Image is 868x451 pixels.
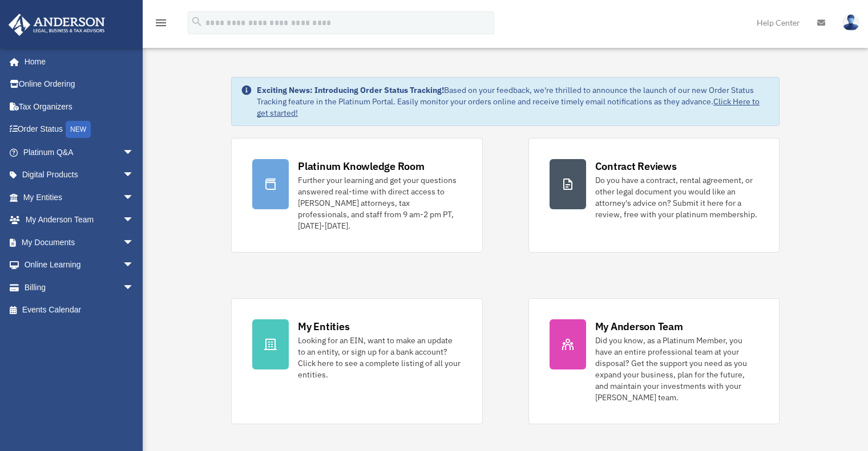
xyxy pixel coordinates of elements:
a: Tax Organizers [8,95,151,118]
a: Platinum Knowledge Room Further your learning and get your questions answered real-time with dire... [231,138,482,253]
i: search [191,15,203,28]
div: Based on your feedback, we're thrilled to announce the launch of our new Order Status Tracking fe... [257,84,770,119]
a: My Anderson Team Did you know, as a Platinum Member, you have an entire professional team at your... [528,298,780,424]
img: Anderson Advisors Platinum Portal [5,14,108,36]
div: Looking for an EIN, want to make an update to an entity, or sign up for a bank account? Click her... [298,335,461,380]
span: arrow_drop_down [123,276,146,299]
span: arrow_drop_down [123,141,146,164]
a: Order StatusNEW [8,118,151,141]
a: Home [8,50,146,73]
a: My Documentsarrow_drop_down [8,231,151,254]
a: Click Here to get started! [257,96,760,118]
div: Contract Reviews [595,159,677,173]
div: Platinum Knowledge Room [298,159,425,173]
div: NEW [66,121,91,138]
div: Further your learning and get your questions answered real-time with direct access to [PERSON_NAM... [298,174,461,231]
a: Billingarrow_drop_down [8,276,151,299]
span: arrow_drop_down [123,254,146,277]
a: My Entitiesarrow_drop_down [8,186,151,209]
a: My Anderson Teamarrow_drop_down [8,209,151,231]
strong: Exciting News: Introducing Order Status Tracking! [257,85,444,95]
div: Did you know, as a Platinum Member, you have an entire professional team at your disposal? Get th... [595,335,758,403]
a: Platinum Q&Aarrow_drop_down [8,141,151,164]
div: My Entities [298,319,349,334]
a: Events Calendar [8,299,151,322]
img: User Pic [842,14,859,31]
span: arrow_drop_down [123,164,146,187]
a: Digital Productsarrow_drop_down [8,164,151,186]
a: Contract Reviews Do you have a contract, rental agreement, or other legal document you would like... [528,138,780,253]
span: arrow_drop_down [123,209,146,232]
a: Online Ordering [8,73,151,96]
a: My Entities Looking for an EIN, want to make an update to an entity, or sign up for a bank accoun... [231,298,482,424]
i: menu [154,16,168,30]
div: Do you have a contract, rental agreement, or other legal document you would like an attorney's ad... [595,174,758,220]
span: arrow_drop_down [123,231,146,254]
div: My Anderson Team [595,319,683,334]
a: Online Learningarrow_drop_down [8,254,151,277]
span: arrow_drop_down [123,186,146,209]
a: menu [154,20,168,30]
